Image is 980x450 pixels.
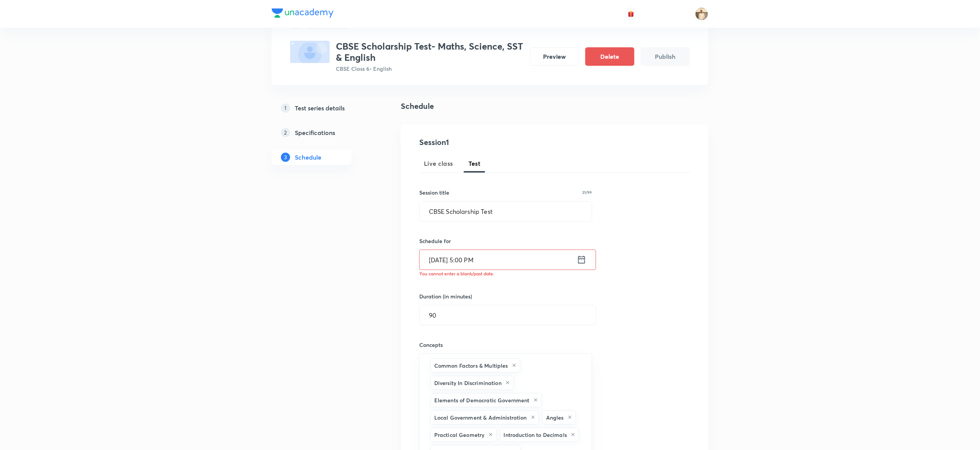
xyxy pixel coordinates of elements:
h6: Introduction to Decimals [504,431,567,439]
h6: Practical Geometry [434,431,485,439]
h6: Local Government & Administration [434,413,527,422]
h6: Concepts [419,341,592,349]
img: avatar [628,10,635,17]
h5: Schedule [295,153,321,162]
h6: Schedule for [419,237,592,245]
h5: Test series details [295,103,345,113]
h4: Schedule [401,100,434,112]
button: Delete [585,47,635,66]
img: Chandrakant Deshmukh [695,7,708,20]
p: 2 [281,128,290,137]
img: Company Logo [272,8,334,18]
h6: Duration (in minutes) [419,292,472,300]
input: 90 [420,305,596,325]
h6: Angles [546,413,564,422]
span: Test [468,159,481,168]
a: Company Logo [272,8,334,20]
h6: You cannot enter a blank/past date. [419,270,592,277]
h4: Session 1 [419,137,560,148]
button: avatar [625,8,637,20]
h6: Elements of Democratic Government [434,396,530,404]
h5: Specifications [295,128,335,137]
a: 1Test series details [272,100,376,116]
h6: Diversity In Discrimination [434,379,502,387]
button: Publish [641,47,690,66]
p: 3 [281,153,290,162]
span: Live class [424,159,453,168]
p: 1 [281,103,290,113]
button: Preview [530,47,579,66]
a: 2Specifications [272,125,376,140]
h6: Session title [419,188,449,197]
h3: CBSE Scholarship Test- Maths, Science, SST & English [336,41,524,63]
input: A great title is short, clear and descriptive [420,202,592,221]
h6: Common Factors & Multiples [434,362,508,370]
p: 21/99 [583,190,592,194]
img: fallback-thumbnail.png [290,41,330,63]
button: Open [588,408,589,410]
p: CBSE Class 6 • English [336,65,524,73]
